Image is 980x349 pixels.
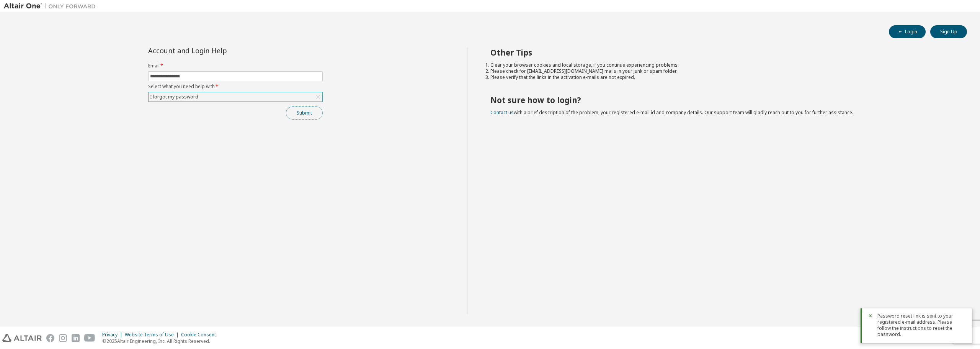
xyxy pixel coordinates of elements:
[181,332,220,338] div: Cookie Consent
[490,95,954,105] h2: Not sure how to login?
[72,334,80,342] img: linkedin.svg
[102,332,125,338] div: Privacy
[59,334,67,342] img: instagram.svg
[930,25,967,38] button: Sign Up
[148,84,323,90] label: Select what you need help with
[149,93,199,101] div: I forgot my password
[4,2,100,10] img: Altair One
[490,62,954,68] li: Clear your browser cookies and local storage, if you continue experiencing problems.
[2,334,42,342] img: altair_logo.svg
[149,92,322,102] div: I forgot my password
[286,107,323,120] button: Submit
[490,68,954,74] li: Please check for [EMAIL_ADDRESS][DOMAIN_NAME] mails in your junk or spam folder.
[148,63,323,69] label: Email
[46,334,54,342] img: facebook.svg
[490,48,954,57] h2: Other Tips
[148,48,288,54] div: Account and Login Help
[490,109,514,116] a: Contact us
[102,338,220,344] p: © 2025 Altair Engineering, Inc. All Rights Reserved.
[125,332,181,338] div: Website Terms of Use
[490,109,853,116] span: with a brief description of the problem, your registered e-mail id and company details. Our suppo...
[490,74,954,80] li: Please verify that the links in the activation e-mails are not expired.
[889,25,926,38] button: Login
[84,334,95,342] img: youtube.svg
[877,313,966,338] span: Password reset link is sent to your registered e-mail address. Please follow the instructions to ...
